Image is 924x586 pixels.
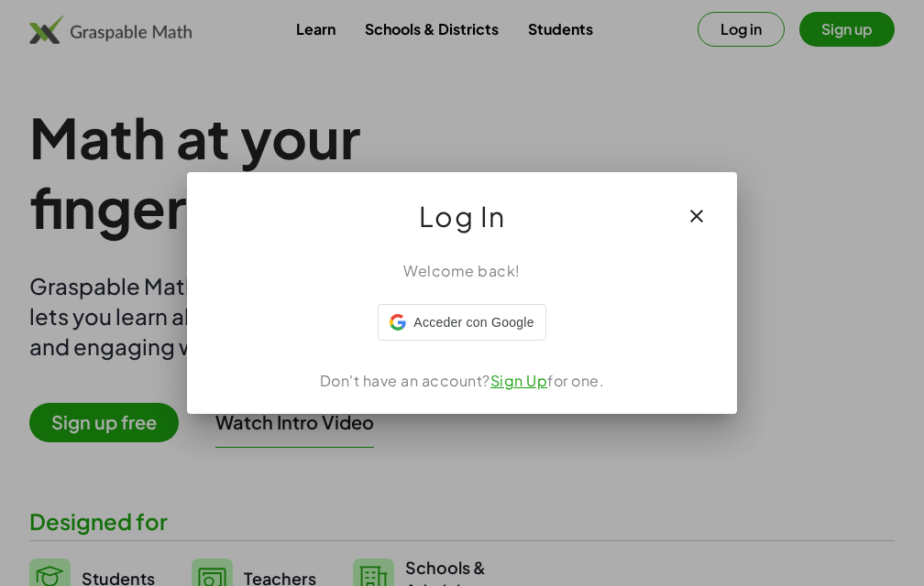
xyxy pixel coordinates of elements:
[209,370,715,392] div: Don't have an account? for one.
[209,260,715,282] div: Welcome back!
[419,194,506,238] span: Log In
[378,304,545,341] div: Acceder con Google
[413,313,533,332] span: Acceder con Google
[490,371,548,390] a: Sign Up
